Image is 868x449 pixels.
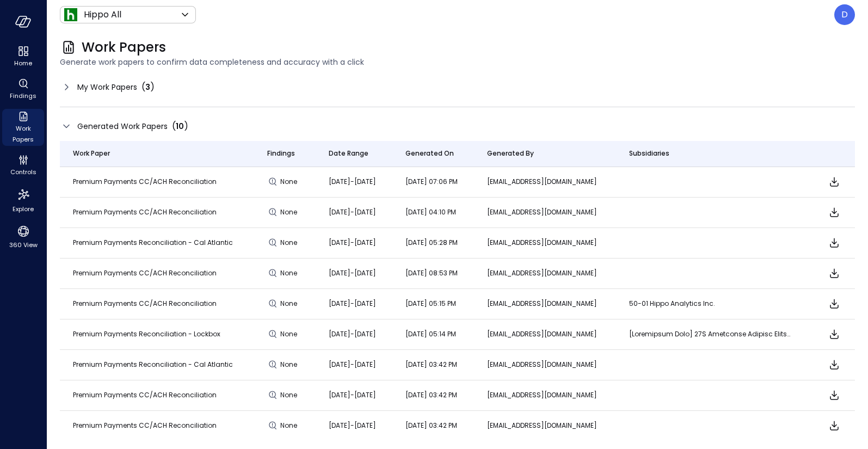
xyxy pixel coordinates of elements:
span: 360 View [9,239,38,250]
span: Premium Payments Reconciliation - Lockbox [73,329,220,339]
span: Date Range [329,148,368,159]
p: [EMAIL_ADDRESS][DOMAIN_NAME] [487,298,603,309]
span: [DATE] 05:28 PM [405,238,458,247]
p: [EMAIL_ADDRESS][DOMAIN_NAME] [487,268,603,279]
span: Download [828,236,841,249]
span: None [280,420,300,431]
div: Controls [2,152,44,179]
span: My Work Papers [77,81,137,93]
p: Hippo All [84,8,121,21]
span: Download [828,419,841,432]
span: 3 [145,82,150,93]
span: Download [828,358,841,371]
div: Work Papers [2,109,44,146]
p: [EMAIL_ADDRESS][DOMAIN_NAME] [487,207,603,218]
span: None [280,390,300,401]
span: [DATE]-[DATE] [329,360,376,369]
span: [DATE] 05:15 PM [405,299,456,308]
span: Findings [10,90,36,101]
span: 10 [176,121,184,132]
p: [EMAIL_ADDRESS][DOMAIN_NAME] [487,329,603,340]
span: Download [828,389,841,402]
span: [DATE]-[DATE] [329,421,376,430]
span: Premium Payments CC/ACH Reconciliation [73,390,217,399]
span: Premium Payments Reconciliation - Cal Atlantic [73,360,233,369]
span: Download [828,267,841,280]
span: None [280,359,300,370]
span: Generated Work Papers [77,120,168,132]
div: Dfreeman [834,4,855,25]
span: Generated On [405,148,454,159]
span: Download [828,328,841,341]
span: Work Papers [7,123,40,145]
span: Work Papers [82,39,166,56]
span: Premium Payments CC/ACH Reconciliation [73,207,217,217]
span: Premium Payments Reconciliation - Cal Atlantic [73,238,233,247]
span: None [280,237,300,248]
span: Work Paper [73,148,110,159]
span: [DATE] 08:53 PM [405,268,458,278]
p: [EMAIL_ADDRESS][DOMAIN_NAME] [487,359,603,370]
span: Generate work papers to confirm data completeness and accuracy with a click [60,56,855,68]
span: Premium Payments CC/ACH Reconciliation [73,299,217,308]
p: [EMAIL_ADDRESS][DOMAIN_NAME] [487,176,603,187]
span: [DATE] 05:14 PM [405,329,456,339]
span: Download [828,206,841,219]
span: [DATE] 07:06 PM [405,177,458,186]
span: [DATE] 04:10 PM [405,207,456,217]
span: Explore [13,204,34,214]
div: ( ) [172,120,188,133]
span: [DATE]-[DATE] [329,268,376,278]
div: Explore [2,185,44,216]
span: [DATE]-[DATE] [329,207,376,217]
p: [EMAIL_ADDRESS][DOMAIN_NAME] [487,237,603,248]
p: [EMAIL_ADDRESS][DOMAIN_NAME] [487,390,603,401]
p: [Historical Data] 10C Sojourner Holding Company, [Historical Data] Elimination, [Historical Data]... [629,329,792,340]
span: Subsidiaries [629,148,669,159]
span: None [280,176,300,187]
img: Icon [64,8,77,21]
div: Home [2,44,44,70]
p: 50-01 Hippo Analytics Inc. [629,298,792,309]
span: [DATE] 03:42 PM [405,421,457,430]
span: Generated By [487,148,534,159]
span: [DATE]-[DATE] [329,238,376,247]
span: Download [828,175,841,188]
div: ( ) [141,81,155,94]
span: [DATE]-[DATE] [329,299,376,308]
div: Findings [2,76,44,102]
span: None [280,207,300,218]
div: 360 View [2,222,44,251]
span: [DATE] 03:42 PM [405,360,457,369]
span: Premium Payments CC/ACH Reconciliation [73,268,217,278]
span: [DATE]-[DATE] [329,329,376,339]
p: [EMAIL_ADDRESS][DOMAIN_NAME] [487,420,603,431]
p: D [841,8,848,21]
span: None [280,329,300,340]
span: Download [828,297,841,310]
span: None [280,298,300,309]
span: [DATE]-[DATE] [329,390,376,399]
span: Findings [267,148,295,159]
span: Premium Payments CC/ACH Reconciliation [73,177,217,186]
span: Controls [10,167,36,177]
span: [DATE]-[DATE] [329,177,376,186]
span: [DATE] 03:42 PM [405,390,457,399]
span: Home [14,58,32,69]
span: None [280,268,300,279]
span: Premium Payments CC/ACH Reconciliation [73,421,217,430]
